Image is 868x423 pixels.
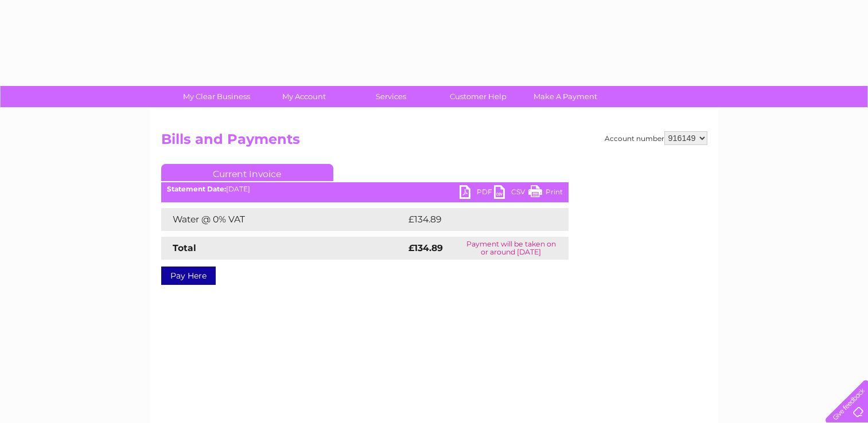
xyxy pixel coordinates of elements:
a: Services [344,86,438,107]
a: Print [528,185,563,202]
h2: Bills and Payments [161,131,707,153]
strong: Total [173,242,196,253]
div: Account number [605,131,707,145]
a: My Clear Business [169,86,264,107]
a: Current Invoice [161,164,333,181]
td: Payment will be taken on or around [DATE] [454,237,569,260]
a: CSV [494,185,528,202]
a: PDF [460,185,494,202]
a: Make A Payment [518,86,613,107]
strong: £134.89 [408,242,443,253]
td: £134.89 [406,208,548,231]
a: Pay Here [161,267,216,285]
div: [DATE] [161,185,569,193]
b: Statement Date: [167,185,226,193]
td: Water @ 0% VAT [161,208,406,231]
a: Customer Help [431,86,526,107]
a: My Account [256,86,351,107]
